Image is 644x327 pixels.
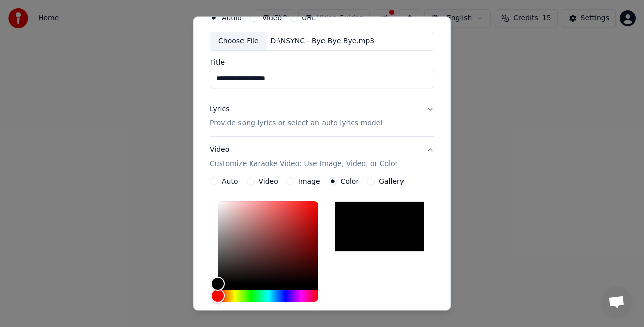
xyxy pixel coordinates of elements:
div: Color [218,201,318,284]
label: Gallery [379,178,404,185]
button: VideoCustomize Karaoke Video: Use Image, Video, or Color [210,137,434,177]
label: Audio [222,15,242,22]
div: Hue [218,290,318,302]
div: D:\NSYNC - Bye Bye Bye.mp3 [267,37,379,47]
label: Image [298,178,320,185]
p: Customize Karaoke Video: Use Image, Video, or Color [210,159,398,169]
label: Video [262,15,282,22]
label: Auto [222,178,238,185]
label: Title [210,59,434,66]
div: Video [210,145,398,169]
label: URL [302,15,316,22]
label: Color [341,178,359,185]
p: Provide song lyrics or select an auto lyrics model [210,118,382,128]
button: LyricsProvide song lyrics or select an auto lyrics model [210,96,434,136]
label: Video [259,178,278,185]
div: Choose File [210,33,267,51]
div: Lyrics [210,104,229,114]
